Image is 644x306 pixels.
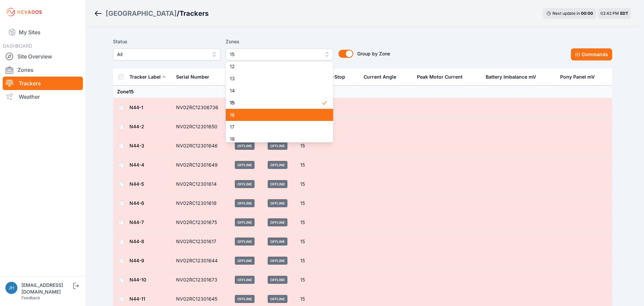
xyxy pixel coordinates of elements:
[230,75,321,82] span: 13
[230,50,320,58] span: 15
[226,48,333,60] button: 15
[230,136,321,142] span: 18
[230,87,321,94] span: 14
[230,124,321,130] span: 17
[230,99,321,106] span: 15
[226,62,333,142] div: 15
[230,112,321,118] span: 16
[230,63,321,70] span: 12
